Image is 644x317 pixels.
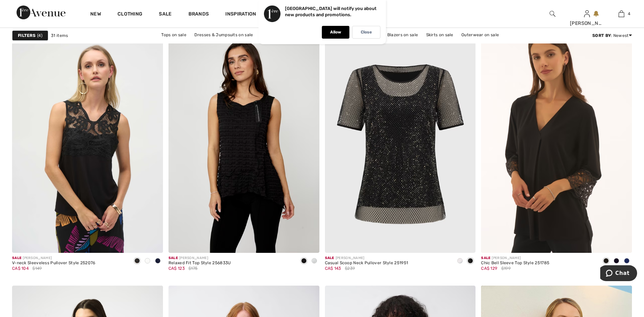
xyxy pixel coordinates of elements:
[584,10,590,18] img: My Info
[168,256,231,261] div: [PERSON_NAME]
[601,256,611,267] div: Black
[481,266,497,271] span: CA$ 129
[455,256,465,267] div: Vanilla 30
[225,11,256,18] span: Inspiration
[168,266,185,271] span: CA$ 123
[550,10,555,18] img: search the website
[188,265,197,271] span: $175
[51,32,68,39] span: 31 items
[142,256,153,267] div: Vanilla 30
[481,26,632,253] img: Chic Bell Sleeve Top Style 251785. Black
[132,256,142,267] div: Black
[325,256,408,261] div: [PERSON_NAME]
[501,265,511,271] span: $199
[362,30,422,39] a: Jackets & Blazers on sale
[309,256,319,267] div: Off White
[592,33,611,38] strong: Sort By
[611,256,622,267] div: Midnight Blue
[12,261,95,266] div: V-neck Sleeveless Pullover Style 252076
[285,6,377,17] p: [GEOGRAPHIC_DATA] will notify you about new products and promotions.
[299,256,309,267] div: Black
[570,20,604,27] div: [PERSON_NAME]
[423,30,457,39] a: Skirts on sale
[600,265,637,283] iframe: Opens a widget where you can chat to one of our agents
[159,11,172,18] a: Sale
[168,26,319,253] img: Relaxed Fit Top Style 256833U. Black
[628,11,630,17] span: 4
[258,30,292,39] a: Pants on sale
[12,26,163,253] img: V-neck Sleeveless Pullover Style 252076. Black
[481,261,549,266] div: Chic Bell Sleeve Top Style 251785
[191,30,256,39] a: Dresses & Jumpsuits on sale
[17,6,65,19] img: 1ère Avenue
[592,32,632,39] div: : Newest
[604,10,638,18] a: 4
[458,30,502,39] a: Outerwear on sale
[325,26,476,253] img: Casual Scoop Neck Pullover Style 251951. Black
[188,11,209,18] a: Brands
[325,256,334,260] span: Sale
[37,32,42,39] span: 4
[619,10,624,18] img: My Bag
[361,30,372,35] p: Close
[584,10,590,17] a: Sign In
[481,256,490,260] span: Sale
[158,30,190,39] a: Tops on sale
[12,256,95,261] div: [PERSON_NAME]
[330,30,341,35] p: Allow
[32,265,42,271] span: $149
[12,256,21,260] span: Sale
[481,256,549,261] div: [PERSON_NAME]
[465,256,476,267] div: Black
[325,261,408,266] div: Casual Scoop Neck Pullover Style 251951
[168,261,231,266] div: Relaxed Fit Top Style 256833U
[325,266,341,271] span: CA$ 143
[168,256,178,260] span: Sale
[90,11,101,18] a: New
[18,32,35,39] strong: Filters
[12,266,29,271] span: CA$ 104
[345,265,355,271] span: $239
[622,256,632,267] div: Royal Sapphire 163
[117,11,142,18] a: Clothing
[153,256,163,267] div: Midnight Blue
